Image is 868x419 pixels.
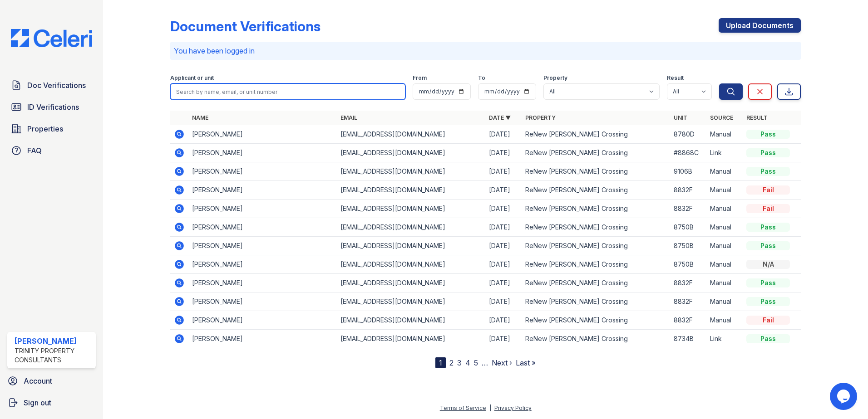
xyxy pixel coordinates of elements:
td: [PERSON_NAME] [188,200,337,218]
td: Manual [706,292,743,311]
a: Name [192,114,208,121]
div: Pass [746,167,790,176]
a: 4 [465,358,470,367]
a: Unit [674,114,687,121]
a: Date ▼ [489,114,511,121]
a: Next › [492,358,512,367]
td: 8832F [670,274,706,292]
div: Pass [746,148,790,157]
td: [EMAIL_ADDRESS][DOMAIN_NAME] [337,125,485,144]
td: [DATE] [485,200,522,218]
label: Applicant or unit [170,74,214,82]
td: ReNew [PERSON_NAME] Crossing [522,255,670,274]
a: Email [340,114,357,121]
td: 8734B [670,330,706,348]
div: [PERSON_NAME] [15,336,92,346]
td: [EMAIL_ADDRESS][DOMAIN_NAME] [337,144,485,162]
td: [PERSON_NAME] [188,144,337,162]
td: 8832F [670,181,706,200]
div: Fail [746,316,790,325]
td: ReNew [PERSON_NAME] Crossing [522,181,670,200]
div: 1 [435,357,446,368]
div: Pass [746,297,790,306]
td: Manual [706,200,743,218]
span: Account [24,375,52,386]
a: Doc Verifications [7,76,96,94]
td: [PERSON_NAME] [188,292,337,311]
td: ReNew [PERSON_NAME] Crossing [522,144,670,162]
td: [DATE] [485,218,522,237]
td: [PERSON_NAME] [188,330,337,348]
button: Sign out [4,394,99,412]
td: [DATE] [485,311,522,330]
td: ReNew [PERSON_NAME] Crossing [522,292,670,311]
td: ReNew [PERSON_NAME] Crossing [522,218,670,237]
td: [PERSON_NAME] [188,181,337,200]
td: 8750B [670,237,706,255]
a: 5 [474,358,478,367]
a: 3 [457,358,462,367]
td: [DATE] [485,125,522,144]
td: ReNew [PERSON_NAME] Crossing [522,311,670,330]
div: Pass [746,130,790,139]
a: Upload Documents [719,18,801,33]
td: ReNew [PERSON_NAME] Crossing [522,330,670,348]
div: Pass [746,241,790,250]
td: ReNew [PERSON_NAME] Crossing [522,237,670,255]
td: 8750B [670,255,706,274]
td: 9106B [670,162,706,181]
td: Manual [706,274,743,292]
img: CE_Logo_Blue-a8612792a0a2168367f1c8372b55b34899dd931a85d93a1a3d3e32e68fde9ad4.png [4,29,99,47]
td: [EMAIL_ADDRESS][DOMAIN_NAME] [337,255,485,274]
td: [EMAIL_ADDRESS][DOMAIN_NAME] [337,311,485,330]
label: To [478,74,485,82]
a: Result [746,114,768,121]
td: Manual [706,181,743,200]
td: [DATE] [485,274,522,292]
div: Fail [746,204,790,213]
td: [EMAIL_ADDRESS][DOMAIN_NAME] [337,274,485,292]
span: Properties [27,123,63,134]
td: Manual [706,218,743,237]
div: Fail [746,185,790,195]
label: Result [667,74,684,82]
td: Link [706,144,743,162]
a: Privacy Policy [494,404,532,411]
td: [DATE] [485,330,522,348]
a: Terms of Service [440,404,486,411]
iframe: chat widget [830,383,859,410]
td: [EMAIL_ADDRESS][DOMAIN_NAME] [337,181,485,200]
div: Pass [746,223,790,232]
td: [PERSON_NAME] [188,274,337,292]
span: Sign out [24,397,51,408]
span: … [482,357,488,368]
label: Property [543,74,567,82]
a: Properties [7,120,96,138]
td: Manual [706,255,743,274]
a: Source [710,114,733,121]
td: ReNew [PERSON_NAME] Crossing [522,162,670,181]
td: 8750B [670,218,706,237]
td: [PERSON_NAME] [188,311,337,330]
div: N/A [746,260,790,269]
td: Manual [706,311,743,330]
td: 8832F [670,200,706,218]
a: ID Verifications [7,98,96,116]
td: [DATE] [485,181,522,200]
td: #8868C [670,144,706,162]
a: Property [525,114,556,121]
div: | [489,404,491,411]
td: ReNew [PERSON_NAME] Crossing [522,274,670,292]
td: 8780D [670,125,706,144]
td: ReNew [PERSON_NAME] Crossing [522,125,670,144]
td: Manual [706,125,743,144]
td: [EMAIL_ADDRESS][DOMAIN_NAME] [337,162,485,181]
td: [EMAIL_ADDRESS][DOMAIN_NAME] [337,330,485,348]
td: [DATE] [485,162,522,181]
span: ID Verifications [27,102,79,112]
div: Pass [746,334,790,343]
a: Account [4,372,99,390]
div: Document Verifications [170,18,321,34]
span: FAQ [27,145,42,156]
a: Last » [516,358,536,367]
